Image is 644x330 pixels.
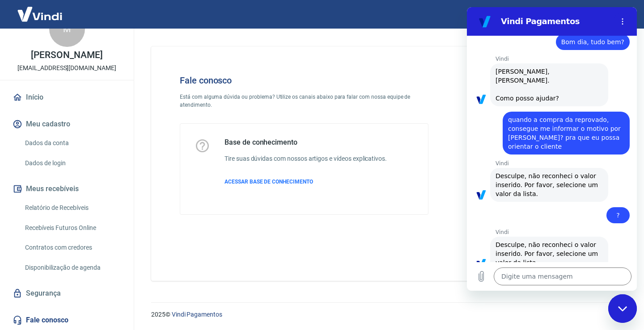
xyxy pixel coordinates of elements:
a: Dados da conta [21,134,123,152]
a: Fale conosco [11,310,123,330]
a: Relatório de Recebíveis [21,199,123,217]
iframe: Janela de mensagens [467,7,637,291]
a: Início [11,88,123,107]
p: Está com alguma dúvida ou problema? Utilize os canais abaixo para falar com nossa equipe de atend... [180,93,428,109]
a: ACESSAR BASE DE CONHECIMENTO [225,178,387,186]
p: [PERSON_NAME] [31,50,102,60]
span: ACESSAR BASE DE CONHECIMENTO [225,179,313,185]
a: Dados de login [21,154,123,172]
h6: Tire suas dúvidas com nossos artigos e vídeos explicativos. [225,154,387,163]
h4: Fale conosco [180,75,428,86]
img: Fale conosco [458,61,593,180]
a: Segurança [11,284,123,303]
a: Contratos com credores [21,238,123,257]
p: [EMAIL_ADDRESS][DOMAIN_NAME] [17,63,116,73]
button: Meu cadastro [11,114,123,134]
iframe: Botão para abrir a janela de mensagens, conversa em andamento [608,294,637,323]
h5: Base de conhecimento [225,138,387,147]
img: Vindi [11,0,69,28]
div: M [49,11,85,47]
p: 2025 © [151,310,623,319]
a: Disponibilização de agenda [21,259,123,277]
a: Vindi Pagamentos [172,311,222,318]
button: Meus recebíveis [11,179,123,199]
a: Recebíveis Futuros Online [21,219,123,237]
button: Sair [601,6,633,23]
